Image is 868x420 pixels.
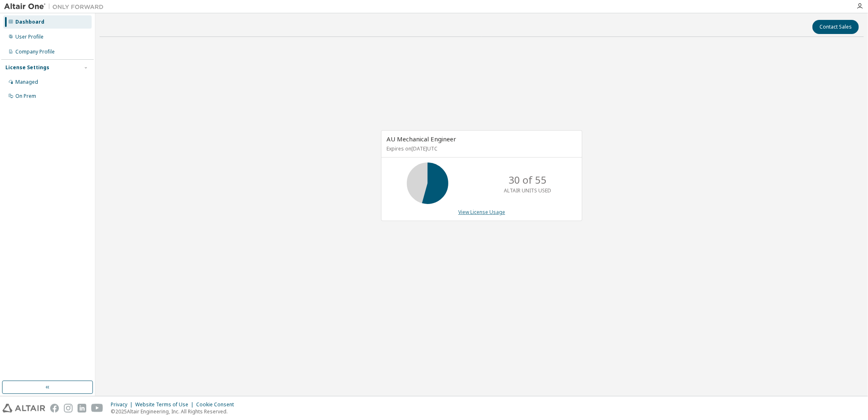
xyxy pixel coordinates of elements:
[387,145,575,152] p: Expires on [DATE] UTC
[111,401,135,408] div: Privacy
[135,401,196,408] div: Website Terms of Use
[111,408,239,415] p: © 2025 Altair Engineering, Inc. All Rights Reserved.
[50,404,59,413] img: facebook.svg
[91,404,103,413] img: youtube.svg
[78,404,86,413] img: linkedin.svg
[15,49,55,55] div: Company Profile
[15,34,44,40] div: User Profile
[5,64,49,71] div: License Settings
[196,401,239,408] div: Cookie Consent
[4,2,108,11] img: Altair One
[15,93,36,100] div: On Prem
[2,404,45,413] img: altair_logo.svg
[15,19,44,25] div: Dashboard
[508,173,547,187] p: 30 of 55
[504,187,551,194] p: ALTAIR UNITS USED
[812,20,859,34] button: Contact Sales
[387,135,456,143] span: AU Mechanical Engineer
[15,79,38,85] div: Managed
[458,209,505,216] a: View License Usage
[64,404,73,413] img: instagram.svg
